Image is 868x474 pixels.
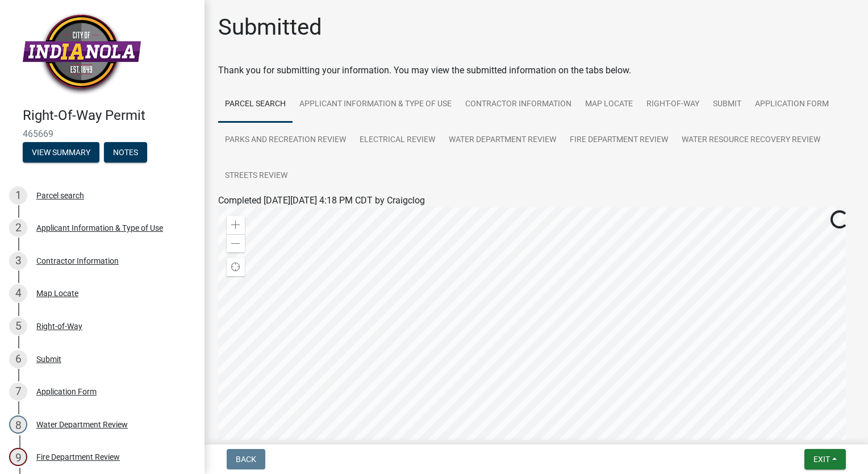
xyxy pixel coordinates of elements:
a: Parcel search [218,86,293,123]
div: 9 [9,448,27,466]
div: Contractor Information [36,257,119,265]
div: Find my location [227,258,245,276]
div: Right-of-Way [36,322,82,330]
div: 6 [9,350,27,368]
a: Application Form [748,86,836,123]
a: Right-of-Way [640,86,706,123]
div: 2 [9,219,27,237]
span: Back [236,455,256,464]
a: Water Department Review [442,122,563,159]
a: Water Resource Recovery Review [675,122,827,159]
button: Back [227,449,265,469]
div: Zoom in [227,216,245,234]
div: Water Department Review [36,421,128,429]
div: 1 [9,186,27,205]
wm-modal-confirm: Notes [104,148,147,157]
div: 5 [9,317,27,335]
span: Exit [813,455,830,464]
div: Applicant Information & Type of Use [36,224,163,232]
div: 7 [9,382,27,401]
button: Exit [804,449,846,469]
div: Fire Department Review [36,453,120,461]
a: Submit [706,86,748,123]
a: Applicant Information & Type of Use [293,86,458,123]
h1: Submitted [218,14,322,41]
a: Electrical Review [353,122,442,159]
div: Application Form [36,388,97,396]
div: Submit [36,355,61,363]
div: Zoom out [227,234,245,252]
wm-modal-confirm: Summary [23,148,99,157]
span: Completed [DATE][DATE] 4:18 PM CDT by Craigclog [218,195,425,206]
a: Fire Department Review [563,122,675,159]
a: Streets Review [218,158,294,194]
div: Thank you for submitting your information. You may view the submitted information on the tabs below. [218,64,854,77]
button: Notes [104,142,147,163]
a: Parks and Recreation Review [218,122,353,159]
div: 3 [9,252,27,270]
div: 4 [9,284,27,302]
a: Map Locate [578,86,640,123]
div: Parcel search [36,192,84,199]
div: 8 [9,415,27,434]
img: City of Indianola, Iowa [23,12,141,95]
h4: Right-Of-Way Permit [23,107,195,124]
a: Contractor Information [458,86,578,123]
span: 465669 [23,128,182,139]
div: Map Locate [36,289,78,297]
button: View Summary [23,142,99,163]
